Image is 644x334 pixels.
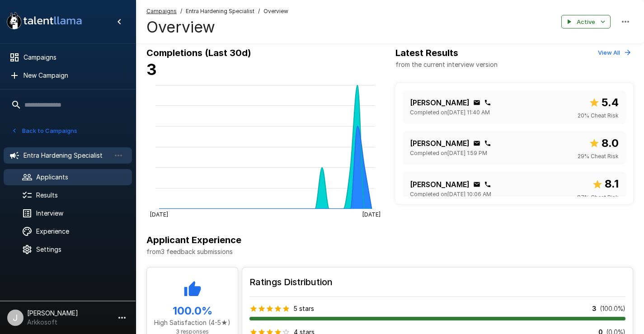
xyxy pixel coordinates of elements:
div: Click to copy [484,181,491,188]
div: Click to copy [484,140,491,147]
span: Completed on [DATE] 11:40 AM [410,108,490,117]
span: 29 % Cheat Risk [578,152,619,161]
span: Overall score out of 10 [589,135,619,152]
span: 20 % Cheat Risk [578,111,619,120]
p: from 3 feedback submissions [146,247,633,256]
span: Entra Hardening Specialist [186,7,254,16]
span: Completed on [DATE] 10:06 AM [410,190,491,199]
div: Click to copy [473,99,480,106]
p: 5 stars [294,304,314,313]
div: Click to copy [484,99,491,106]
p: [PERSON_NAME] [410,179,470,190]
button: Active [561,15,611,29]
span: / [258,7,260,16]
h6: Ratings Distribution [249,275,625,289]
p: from the current interview version [395,60,498,69]
b: 8.1 [605,177,619,190]
p: High Satisfaction (4-5★) [154,318,230,327]
p: 3 [592,304,597,313]
p: [PERSON_NAME] [410,97,470,108]
b: Completions (Last 30d) [146,47,251,58]
button: View All [596,46,633,60]
b: 5.4 [602,96,619,109]
span: / [180,7,182,16]
b: 8.0 [602,136,619,150]
tspan: [DATE] [362,211,381,217]
div: Click to copy [473,181,480,188]
span: Overview [263,7,288,16]
tspan: [DATE] [150,211,168,217]
p: ( 100.0 %) [600,304,625,313]
span: 87 % Cheat Risk [577,193,619,202]
p: [PERSON_NAME] [410,138,470,149]
span: Completed on [DATE] 1:59 PM [410,149,487,158]
h4: Overview [146,18,288,37]
div: Click to copy [473,140,480,147]
span: Overall score out of 10 [592,175,619,193]
b: Latest Results [395,47,458,58]
b: Applicant Experience [146,235,241,245]
h5: 100.0 % [154,304,230,318]
span: Overall score out of 10 [589,94,619,111]
b: 3 [146,60,157,79]
u: Campaigns [146,8,177,14]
